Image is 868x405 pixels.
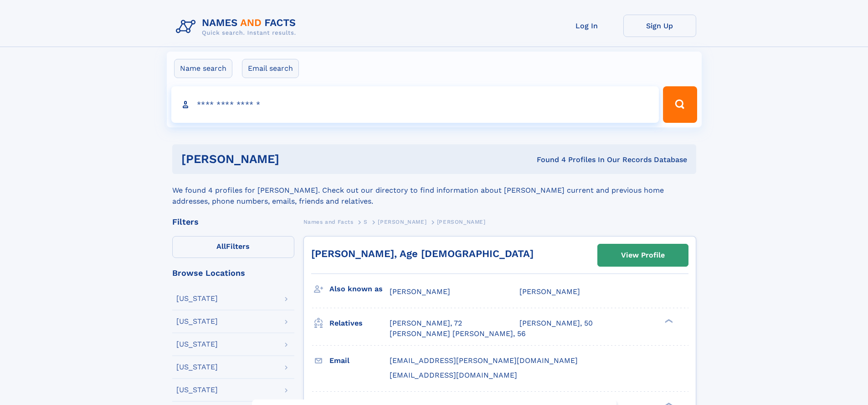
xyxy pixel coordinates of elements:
[176,386,218,394] div: [US_STATE]
[390,318,462,328] a: [PERSON_NAME], 72
[172,269,294,277] div: Browse Locations
[390,371,517,379] span: [EMAIL_ADDRESS][DOMAIN_NAME]
[172,15,303,39] img: Logo Names and Facts
[364,219,368,225] span: S
[311,248,534,259] a: [PERSON_NAME], Age [DEMOGRAPHIC_DATA]
[378,219,426,225] span: [PERSON_NAME]
[364,216,368,227] a: S
[550,15,623,37] a: Log In
[519,318,593,328] a: [PERSON_NAME], 50
[437,219,486,225] span: [PERSON_NAME]
[663,318,673,324] div: ❯
[329,281,390,297] h3: Also known as
[242,59,299,78] label: Email search
[623,15,696,37] a: Sign Up
[176,318,218,325] div: [US_STATE]
[663,86,697,123] button: Search Button
[519,287,580,296] span: [PERSON_NAME]
[598,244,688,266] a: View Profile
[329,316,390,331] h3: Relatives
[621,245,665,266] div: View Profile
[303,216,354,227] a: Names and Facts
[172,174,696,207] div: We found 4 profiles for [PERSON_NAME]. Check out our directory to find information about [PERSON_...
[172,218,294,226] div: Filters
[390,329,526,339] a: [PERSON_NAME] [PERSON_NAME], 56
[176,363,218,371] div: [US_STATE]
[378,216,426,227] a: [PERSON_NAME]
[181,153,408,165] h1: [PERSON_NAME]
[390,356,578,365] span: [EMAIL_ADDRESS][PERSON_NAME][DOMAIN_NAME]
[174,59,232,78] label: Name search
[216,242,226,251] span: All
[390,287,450,296] span: [PERSON_NAME]
[329,353,390,368] h3: Email
[172,236,294,258] label: Filters
[171,86,659,123] input: search input
[176,341,218,348] div: [US_STATE]
[176,295,218,302] div: [US_STATE]
[408,155,687,165] div: Found 4 Profiles In Our Records Database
